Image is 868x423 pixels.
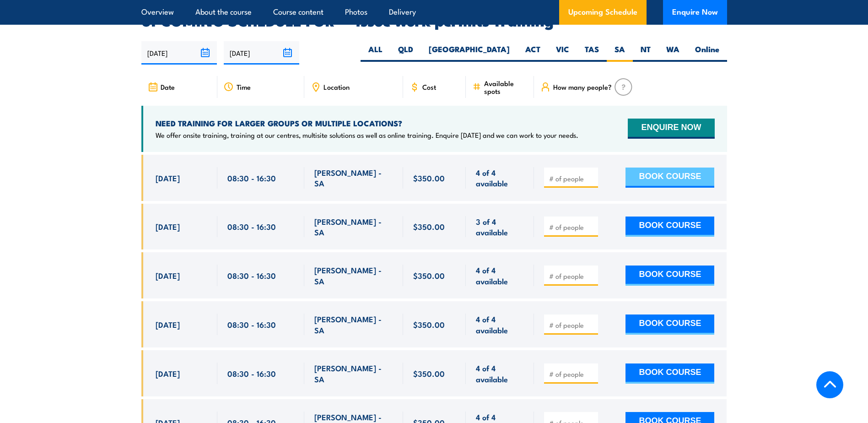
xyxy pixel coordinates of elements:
[156,118,578,128] h4: NEED TRAINING FOR LARGER GROUPS OR MULTIPLE LOCATIONS?
[484,79,528,95] span: Available spots
[314,167,393,189] span: [PERSON_NAME] - SA
[549,320,595,330] input: # of people
[323,83,350,91] span: Location
[413,173,445,183] span: $350.00
[413,221,445,232] span: $350.00
[658,44,687,62] label: WA
[227,270,276,281] span: 08:30 - 16:30
[413,368,445,379] span: $350.00
[553,83,612,91] span: How many people?
[628,119,714,139] button: ENQUIRE NOW
[413,270,445,281] span: $350.00
[549,174,595,183] input: # of people
[549,222,595,232] input: # of people
[625,168,714,188] button: BOOK COURSE
[237,83,251,91] span: Time
[224,41,299,65] input: To date
[476,314,524,335] span: 4 of 4 available
[413,319,445,330] span: $350.00
[361,44,390,62] label: ALL
[156,221,180,232] span: [DATE]
[314,314,393,335] span: [PERSON_NAME] - SA
[625,315,714,335] button: BOOK COURSE
[422,83,436,91] span: Cost
[607,44,633,62] label: SA
[156,130,578,140] p: We offer onsite training, training at our centres, multisite solutions as well as online training...
[633,44,658,62] label: NT
[625,363,714,384] button: BOOK COURSE
[227,173,276,183] span: 08:30 - 16:30
[227,221,276,232] span: 08:30 - 16:30
[476,216,524,238] span: 3 of 4 available
[625,266,714,286] button: BOOK COURSE
[421,44,518,62] label: [GEOGRAPHIC_DATA]
[687,44,727,62] label: Online
[156,368,180,379] span: [DATE]
[577,44,607,62] label: TAS
[518,44,548,62] label: ACT
[314,363,393,384] span: [PERSON_NAME] - SA
[548,44,577,62] label: VIC
[476,167,524,189] span: 4 of 4 available
[625,217,714,237] button: BOOK COURSE
[156,319,180,330] span: [DATE]
[549,271,595,281] input: # of people
[476,265,524,286] span: 4 of 4 available
[161,83,175,91] span: Date
[314,265,393,286] span: [PERSON_NAME] - SA
[227,319,276,330] span: 08:30 - 16:30
[227,368,276,379] span: 08:30 - 16:30
[390,44,421,62] label: QLD
[141,41,217,65] input: From date
[156,173,180,183] span: [DATE]
[314,216,393,238] span: [PERSON_NAME] - SA
[549,369,595,379] input: # of people
[476,363,524,384] span: 4 of 4 available
[141,14,727,27] h2: UPCOMING SCHEDULE FOR - "Issue work permits Training"
[156,270,180,281] span: [DATE]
